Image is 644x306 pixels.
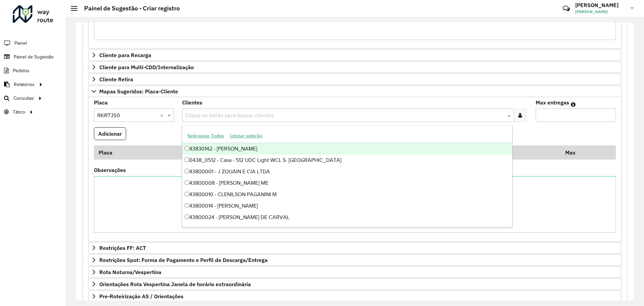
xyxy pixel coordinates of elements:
a: Restrições Spot: Forma de Pagamento e Perfil de Descarga/Entrega [88,254,622,266]
a: Cliente para Recarga [88,49,622,61]
span: Painel de Sugestão [14,53,54,60]
span: Cliente Retira [99,77,133,82]
span: Tático [13,108,25,116]
span: Clear all [160,111,166,119]
div: Mapas Sugeridos: Placa-Cliente [88,97,622,242]
span: Relatórios [14,81,35,88]
a: Mapas Sugeridos: Placa-Cliente [88,86,622,97]
div: 43800024 - [PERSON_NAME] DE CARVAL [182,212,512,223]
th: Max [560,145,587,160]
div: 43800001 - J ZOUAIN E CIA LTDA [182,166,512,177]
span: Consultas [13,95,34,102]
div: 43800008 - [PERSON_NAME] ME [182,177,512,189]
span: Cliente para Multi-CDD/Internalização [99,64,194,70]
label: Observações [94,166,126,174]
span: Pedidos [13,67,30,74]
a: Rota Noturna/Vespertina [88,266,622,278]
h3: [PERSON_NAME] [575,2,626,8]
a: Cliente para Multi-CDD/Internalização [88,61,622,73]
span: Restrições FF: ACT [99,245,146,251]
div: 43800026 - [PERSON_NAME] [182,223,512,234]
div: 43830142 - [PERSON_NAME] [182,143,512,155]
span: Restrições Spot: Forma de Pagamento e Perfil de Descarga/Entrega [99,257,268,263]
span: Mapas Sugeridos: Placa-Cliente [99,89,178,94]
h2: Painel de Sugestão - Criar registro [77,5,180,12]
label: Placa [94,98,108,106]
div: 0438_0512 - Casa - 512 UDC Light WCL S. [GEOGRAPHIC_DATA] [182,155,512,166]
a: Restrições FF: ACT [88,242,622,254]
button: Selecionar Todos [184,131,227,141]
span: Orientações Rota Vespertina Janela de horário extraordinária [99,281,251,287]
a: Orientações Rota Vespertina Janela de horário extraordinária [88,278,622,290]
ng-dropdown-panel: Options list [182,125,512,228]
a: Pre-Roteirização AS / Orientações [88,291,622,302]
div: 43800010 - CLENILSON PAGANINI M [182,189,512,200]
th: Placa [94,145,184,160]
span: Pre-Roteirização AS / Orientações [99,294,183,299]
a: Contato Rápido [559,1,574,16]
button: Limpar seleção [227,131,265,141]
span: Painel [14,40,27,47]
div: 43800014 - [PERSON_NAME] [182,200,512,212]
span: Rota Noturna/Vespertina [99,269,161,275]
span: [PERSON_NAME] [575,9,626,15]
label: Max entregas [536,98,569,106]
a: Cliente Retira [88,74,622,85]
em: Máximo de clientes que serão colocados na mesma rota com os clientes informados [571,102,576,107]
button: Adicionar [94,127,126,140]
span: Cliente para Recarga [99,52,151,58]
label: Clientes [182,98,202,106]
